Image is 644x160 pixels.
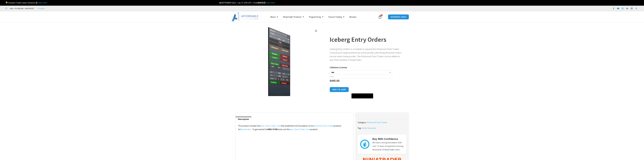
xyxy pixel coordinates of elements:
[362,127,376,129] a: Order Execution
[372,137,404,141] h3: Buy With Confidence
[236,117,251,122] a: Description
[330,79,331,82] span: $
[381,14,383,16] span: 0
[351,93,373,98] button: Buy with GPay
[391,16,406,18] span: MEMBERS AREA
[264,2,266,4] img: ⌛
[351,87,374,93] iframe: Secure express checkout frame
[360,140,369,149] img: mark thumbs good 43913 | Affordable Indicators – NinjaTrader
[289,128,310,131] a: Basic Chart Trader Tools
[37,7,45,10] a: Trustpilot
[219,2,221,4] img: 🍂
[38,1,47,4] a: Start Here
[219,1,258,4] span: SEPTEMBER SALE | Up To 50% OFF | Ends
[372,141,404,151] p: We have a strong foundation with over 12 years of experience serving thousands of NinjaTrader users.
[330,35,403,44] h1: Iceberg Entry Orders
[374,13,386,21] a: 0
[232,12,259,21] img: LogoAI | Affordable Indicators – NinjaTrader
[358,127,361,129] span: Tag:
[258,1,266,4] strong: [DATE]
[266,1,275,4] a: Save Now
[6,2,7,4] img: 🏆
[267,128,278,131] strong: ONLY $195
[9,7,34,10] span: Mon - Fri: 8:00 AM – 6:00 PM EST
[314,125,334,127] a: Enhanced Chart Trader
[278,128,318,131] span: check out the product!
[347,14,359,20] a: Reviews
[260,125,281,127] a: Basic Chart Trader Tools
[330,79,339,82] bdi: 495.00
[330,76,334,77] a: Clear options
[330,66,347,69] label: Lifetime License
[268,14,378,20] nav: Menu
[306,14,326,20] a: Programming
[358,121,366,124] span: Category:
[330,47,403,62] p: Iceberg Entry Orders is a module to expand the Enhanced Chart Trader. Conceal your large position...
[388,14,409,20] a: MEMBERS AREA
[239,27,320,96] img: IceBergEntryOrders
[280,14,306,20] a: NinjaTrader Products
[314,29,318,33] a: View full-screen image gallery
[36,2,38,4] img: 🥇
[5,1,47,4] span: Compare Trade Copier Solutions
[238,124,351,131] p: This product includes the that establishes the foundation of our products for . To get started for
[330,87,349,92] button: Add to cart
[326,14,347,20] a: Futures Trading
[268,14,280,20] a: About
[241,128,251,131] a: NinjaTrader
[367,121,387,124] a: Enhanced Chart Trader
